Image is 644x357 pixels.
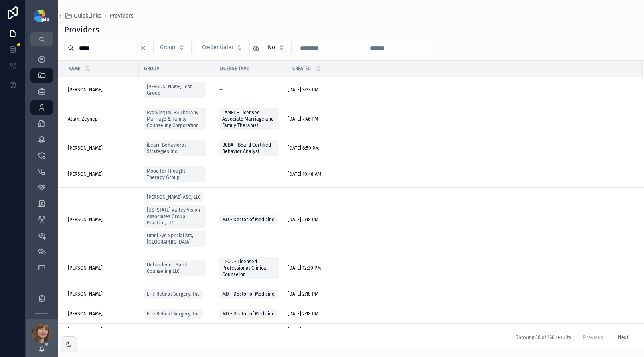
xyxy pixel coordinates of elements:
[144,139,209,158] a: iLearn Behavioral Strategies Inc.
[144,327,148,333] span: --
[147,109,203,129] span: Evolving PATHS Therapy Marriage & Family Counseling Corporation
[140,45,150,51] button: Clear
[288,311,633,317] a: [DATE] 2:18 PM
[288,327,318,333] span: [DATE] 9:23 AM
[68,327,134,333] a: [PERSON_NAME]
[288,265,321,271] span: [DATE] 12:30 PM
[147,83,203,96] span: [PERSON_NAME] Test Group
[68,311,134,317] a: [PERSON_NAME]
[74,12,101,20] span: QuickLinks
[160,44,175,52] span: Group
[288,116,633,122] a: [DATE] 7:46 PM
[288,171,321,177] span: [DATE] 10:48 AM
[288,145,633,151] a: [DATE] 6:50 PM
[68,327,103,333] span: [PERSON_NAME]
[288,171,633,177] a: [DATE] 10:48 AM
[268,44,275,52] span: No
[68,291,134,297] a: [PERSON_NAME]
[219,171,223,177] span: --
[68,145,103,151] span: [PERSON_NAME]
[288,87,318,93] span: [DATE] 3:33 PM
[219,288,282,301] a: MD - Doctor of Medicine
[147,262,203,274] span: Unburdened Spirit Counseling LLC
[144,307,209,320] a: Erie Retinal Surgery, Inc
[144,260,206,276] a: Unburdened Spirit Counseling LLC
[144,106,209,132] a: Evolving PATHS Therapy Marriage & Family Counseling Corporation
[288,311,318,317] span: [DATE] 2:18 PM
[144,191,209,248] a: [PERSON_NAME] ASC, LLC[US_STATE] Valley Vision Associates Group Practice, LLCOmni Eye Specialists...
[144,165,209,184] a: Mood for Thought Therapy Group
[68,216,103,223] span: [PERSON_NAME]
[222,258,276,278] span: LPCC - Licensed Professional Clinical Counselor
[68,265,134,271] a: [PERSON_NAME]
[288,216,633,223] a: [DATE] 2:18 PM
[68,171,134,177] a: [PERSON_NAME]
[147,207,203,226] span: [US_STATE] Valley Vision Associates Group Practice, LLC
[292,65,311,72] span: Created
[222,216,275,223] span: MD - Doctor of Medicine
[288,87,633,93] a: [DATE] 3:33 PM
[109,12,134,20] a: Providers
[68,265,103,271] span: [PERSON_NAME]
[144,192,204,202] a: [PERSON_NAME] ASC, LLC
[68,311,103,317] span: [PERSON_NAME]
[288,116,318,122] span: [DATE] 7:46 PM
[68,145,134,151] a: [PERSON_NAME]
[144,140,206,156] a: iLearn Behavioral Strategies Inc.
[261,40,292,55] button: Select Button
[219,65,249,72] span: License Type
[222,109,276,129] span: LAMFT - Licensed Associate Marriage and Family Therapist
[222,291,275,297] span: MD - Doctor of Medicine
[219,87,223,93] span: --
[144,289,203,299] a: Erie Retinal Surgery, Inc
[222,311,275,317] span: MD - Doctor of Medicine
[34,10,49,22] img: App logo
[68,87,103,93] span: [PERSON_NAME]
[144,166,206,182] a: Mood for Thought Therapy Group
[202,44,233,52] span: Credentialer
[68,65,80,72] span: Name
[147,232,203,245] span: Omni Eye Specialists, [GEOGRAPHIC_DATA]
[144,309,203,319] a: Erie Retinal Surgery, Inc
[68,216,134,223] a: [PERSON_NAME]
[144,65,159,72] span: Group
[68,87,134,93] a: [PERSON_NAME]
[288,291,318,297] span: [DATE] 2:18 PM
[219,106,282,132] a: LAMFT - Licensed Associate Marriage and Family Therapist
[144,80,209,99] a: [PERSON_NAME] Test Group
[144,231,206,247] a: Omni Eye Specialists, [GEOGRAPHIC_DATA]
[288,265,633,271] a: [DATE] 12:30 PM
[64,24,99,35] h1: Providers
[219,307,282,320] a: MD - Doctor of Medicine
[147,168,203,181] span: Mood for Thought Therapy Group
[219,327,282,333] a: --
[195,40,250,55] button: Select Button
[144,205,206,228] a: [US_STATE] Valley Vision Associates Group Practice, LLC
[288,291,633,297] a: [DATE] 2:18 PM
[144,288,209,301] a: Erie Retinal Surgery, Inc
[64,12,101,20] a: QuickLinks
[222,142,276,155] span: BCBA - Board Certified Behavior Analyst
[153,40,192,55] button: Select Button
[144,258,209,278] a: Unburdened Spirit Counseling LLC
[288,216,318,223] span: [DATE] 2:18 PM
[144,327,209,333] a: --
[68,116,98,122] span: Altan, Zeynep
[68,291,103,297] span: [PERSON_NAME]
[219,171,282,177] a: --
[147,142,203,155] span: iLearn Behavioral Strategies Inc.
[219,213,282,226] a: MD - Doctor of Medicine
[68,116,134,122] a: Altan, Zeynep
[219,139,282,158] a: BCBA - Board Certified Behavior Analyst
[68,171,103,177] span: [PERSON_NAME]
[26,46,58,319] div: scrollable content
[144,108,206,130] a: Evolving PATHS Therapy Marriage & Family Counseling Corporation
[288,145,319,151] span: [DATE] 6:50 PM
[612,331,634,344] button: Next
[147,311,200,317] span: Erie Retinal Surgery, Inc
[144,82,206,98] a: [PERSON_NAME] Test Group
[147,291,200,297] span: Erie Retinal Surgery, Inc
[147,194,201,200] span: [PERSON_NAME] ASC, LLC
[219,255,282,281] a: LPCC - Licensed Professional Clinical Counselor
